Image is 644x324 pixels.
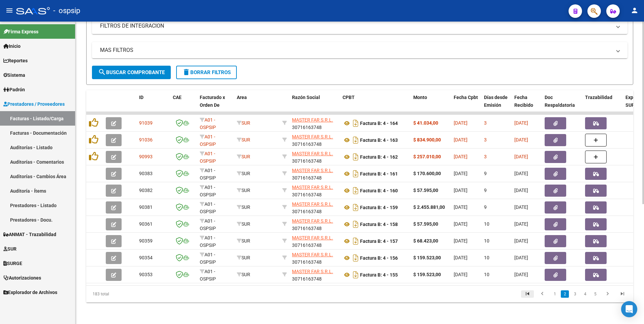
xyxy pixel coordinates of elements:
[550,288,560,300] li: page 1
[139,238,153,244] span: 90359
[514,255,528,260] span: [DATE]
[237,137,250,142] span: SUR
[292,235,333,240] span: MASTER FAR S.R.L.
[100,46,611,54] mat-panel-title: MAS FILTROS
[53,3,80,18] span: - ospsip
[413,221,438,227] strong: $ 57.595,00
[139,221,153,227] span: 90361
[454,154,468,159] span: [DATE]
[360,137,398,143] strong: Factura B: 4 - 163
[200,218,216,231] span: A01 - OSPSIP
[484,272,489,277] span: 10
[343,95,355,100] span: CPBT
[292,200,337,215] div: 30716163748
[484,154,487,159] span: 3
[351,118,360,129] i: Descargar documento
[237,204,250,210] span: SUR
[590,288,600,300] li: page 5
[3,42,21,50] span: Inicio
[351,202,360,213] i: Descargar documento
[413,171,441,176] strong: $ 170.600,00
[454,221,468,227] span: [DATE]
[360,121,398,126] strong: Factura B: 4 - 164
[92,18,627,34] mat-expansion-panel-header: FILTROS DE INTEGRACION
[581,290,589,298] a: 4
[616,290,629,298] a: go to last page
[360,255,398,261] strong: Factura B: 4 - 156
[176,66,237,79] button: Borrar Filtros
[139,95,143,100] span: ID
[292,168,333,173] span: MASTER FAR S.R.L.
[292,167,337,181] div: 30716163748
[561,290,569,298] a: 2
[292,184,337,198] div: 30716163748
[237,238,250,244] span: SUR
[514,272,528,277] span: [DATE]
[514,221,528,227] span: [DATE]
[200,269,216,282] span: A01 - OSPSIP
[484,120,487,126] span: 3
[631,6,639,14] mat-icon: person
[580,288,590,300] li: page 4
[139,120,153,126] span: 91039
[292,150,337,164] div: 30716163748
[351,185,360,196] i: Descargar documento
[237,255,250,260] span: SUR
[237,221,250,227] span: SUR
[484,171,487,176] span: 9
[360,222,398,227] strong: Factura B: 4 - 158
[451,90,481,120] datatable-header-cell: Fecha Cpbt
[200,134,216,147] span: A01 - OSPSIP
[170,90,197,120] datatable-header-cell: CAE
[413,204,445,210] strong: $ 2.455.881,00
[98,69,165,75] span: Buscar Comprobante
[292,269,333,274] span: MASTER FAR S.R.L.
[3,57,28,64] span: Reportes
[200,117,216,130] span: A01 - OSPSIP
[413,95,427,100] span: Monto
[360,205,398,210] strong: Factura B: 4 - 159
[292,251,337,265] div: 30716163748
[237,171,250,176] span: SUR
[360,171,398,176] strong: Factura B: 4 - 161
[484,95,508,108] span: Días desde Emisión
[182,69,231,75] span: Borrar Filtros
[454,171,468,176] span: [DATE]
[173,95,182,100] span: CAE
[237,154,250,159] span: SUR
[521,290,534,298] a: go to first page
[454,120,468,126] span: [DATE]
[98,68,106,76] mat-icon: search
[289,90,340,120] datatable-header-cell: Razón Social
[411,90,451,120] datatable-header-cell: Monto
[139,137,153,142] span: 91036
[484,238,489,244] span: 10
[585,95,612,100] span: Trazabilidad
[292,95,320,100] span: Razón Social
[360,238,398,244] strong: Factura B: 4 - 157
[292,218,333,224] span: MASTER FAR S.R.L.
[514,238,528,244] span: [DATE]
[3,71,25,79] span: Sistema
[3,86,25,93] span: Padrón
[3,28,38,35] span: Firma Express
[514,204,528,210] span: [DATE]
[200,201,216,215] span: A01 - OSPSIP
[413,255,441,260] strong: $ 159.523,00
[292,268,337,282] div: 30716163748
[514,137,528,142] span: [DATE]
[591,290,599,298] a: 5
[292,117,333,123] span: MASTER FAR S.R.L.
[560,288,570,300] li: page 2
[484,137,487,142] span: 3
[86,286,194,302] div: 183 total
[139,154,153,159] span: 90993
[454,204,468,210] span: [DATE]
[5,6,13,14] mat-icon: menu
[481,90,512,120] datatable-header-cell: Días desde Emisión
[413,188,438,193] strong: $ 57.595,00
[200,235,216,248] span: A01 - OSPSIP
[360,272,398,278] strong: Factura B: 4 - 155
[3,231,56,238] span: ANMAT - Trazabilidad
[536,290,549,298] a: go to previous page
